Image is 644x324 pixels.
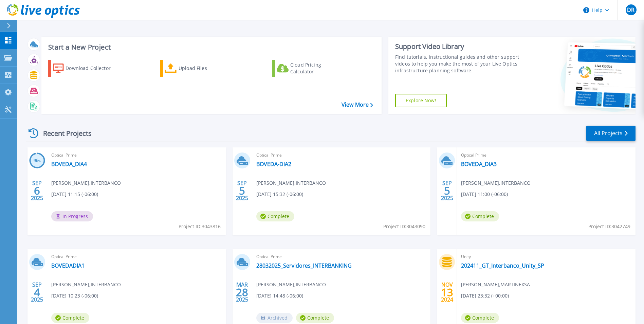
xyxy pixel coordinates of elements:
span: [DATE] 14:48 (-06:00) [256,292,303,300]
span: [PERSON_NAME] , INTERBANCO [256,281,326,288]
span: Optical Prime [51,253,222,260]
div: SEP 2025 [31,178,43,203]
a: BOVEDA_DIA4 [51,161,87,167]
span: [PERSON_NAME] , INTERBANCO [256,179,326,187]
div: SEP 2025 [236,178,249,203]
span: Project ID: 3043090 [383,223,425,230]
span: In Progress [51,211,93,221]
span: 13 [441,289,453,295]
a: Cloud Pricing Calculator [272,60,348,77]
span: Complete [461,211,499,221]
span: Complete [296,313,334,323]
div: SEP 2025 [31,280,43,305]
span: [PERSON_NAME] , INTERBANCO [51,281,121,288]
div: Upload Files [179,61,233,75]
span: 5 [444,188,450,194]
a: BOVEDA-DIA2 [256,161,291,167]
span: [PERSON_NAME] , MARTINEXSA [461,281,530,288]
div: Recent Projects [26,125,101,142]
div: Support Video Library [395,42,521,51]
span: Optical Prime [256,253,427,260]
span: [DATE] 10:23 (-06:00) [51,292,98,300]
span: 5 [239,188,245,194]
a: All Projects [586,126,636,141]
span: 4 [34,289,40,295]
span: Optical Prime [256,151,427,159]
a: BOVEDADIA1 [51,262,85,269]
span: Archived [256,313,293,323]
span: Project ID: 3043816 [179,223,221,230]
span: DR [627,7,634,13]
span: [DATE] 11:15 (-06:00) [51,191,98,198]
span: % [38,159,41,163]
span: Optical Prime [51,151,222,159]
span: Optical Prime [461,151,631,159]
div: Find tutorials, instructional guides and other support videos to help you make the most of your L... [395,54,521,74]
span: Complete [461,313,499,323]
h3: Start a New Project [48,43,373,51]
div: NOV 2024 [441,280,454,305]
div: MAR 2025 [236,280,249,305]
a: Download Collector [48,60,124,77]
span: Complete [256,211,294,221]
span: 6 [34,188,40,194]
span: Project ID: 3042749 [588,223,630,230]
span: [PERSON_NAME] , INTERBANCO [461,179,531,187]
a: 28032025_Servidores_INTERBANKING [256,262,352,269]
div: Download Collector [66,61,120,75]
a: Explore Now! [395,94,447,107]
a: Upload Files [160,60,236,77]
span: [DATE] 15:32 (-06:00) [256,191,303,198]
a: 202411_GT_Interbanco_Unity_SP [461,262,544,269]
span: 28 [236,289,248,295]
span: [DATE] 11:00 (-06:00) [461,191,508,198]
a: View More [342,102,373,108]
span: [PERSON_NAME] , INTERBANCO [51,179,121,187]
div: Cloud Pricing Calculator [290,61,345,75]
h3: 96 [29,157,45,165]
div: SEP 2025 [441,178,454,203]
span: [DATE] 23:32 (+00:00) [461,292,509,300]
span: Unity [461,253,631,260]
a: BOVEDA_DIA3 [461,161,497,167]
span: Complete [51,313,89,323]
